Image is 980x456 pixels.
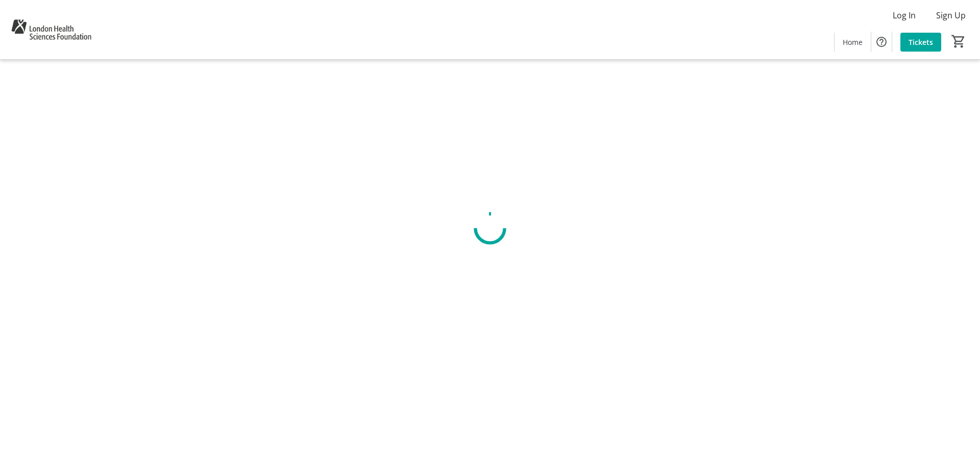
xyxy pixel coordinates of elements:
[6,4,96,55] img: London Health Sciences Foundation's Logo
[885,7,924,23] button: Log In
[843,37,863,47] span: Home
[893,9,916,21] span: Log In
[871,32,892,52] button: Help
[909,37,933,47] span: Tickets
[928,7,974,23] button: Sign Up
[835,33,871,52] a: Home
[949,32,968,51] button: Cart
[900,33,941,52] a: Tickets
[936,9,966,21] span: Sign Up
